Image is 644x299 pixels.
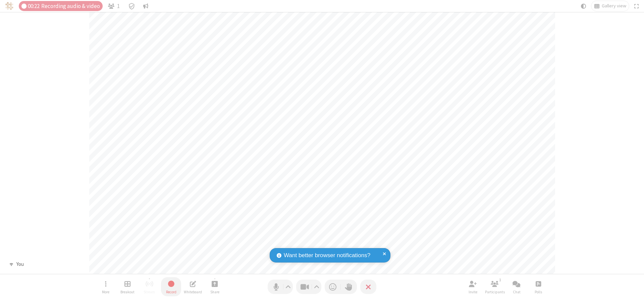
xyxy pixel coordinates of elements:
button: Manage Breakout Rooms [117,277,138,296]
button: Open poll [528,277,548,296]
button: End or leave meeting [360,280,376,294]
button: Change layout [591,1,629,11]
div: 1 [497,277,503,283]
button: Fullscreen [632,1,642,11]
button: Stop recording [161,277,181,296]
button: Audio settings [284,280,293,294]
span: Recording audio & video [41,3,100,9]
button: Open menu [96,277,116,296]
div: Meeting details Encryption enabled [125,1,138,11]
button: Conversation [141,1,151,11]
button: Invite participants (Alt+I) [463,277,483,296]
button: Video setting [312,280,321,294]
img: QA Selenium DO NOT DELETE OR CHANGE [5,2,13,10]
span: Invite [469,290,477,294]
button: Start sharing [205,277,225,296]
span: Gallery view [602,3,626,9]
span: Share [210,290,219,294]
button: Raise hand [341,280,357,294]
button: Mute (Alt+A) [268,280,293,294]
div: You [14,260,26,268]
div: Audio & video [19,1,103,11]
span: Stream [144,290,155,294]
button: Open shared whiteboard [183,277,203,296]
span: Chat [513,290,521,294]
span: 1 [117,3,120,9]
button: Stop video (Alt+V) [296,280,321,294]
button: Open participant list [485,277,505,296]
span: 00:22 [28,3,40,9]
span: Record [166,290,176,294]
button: Unable to start streaming without first stopping recording [139,277,159,296]
button: Open chat [506,277,527,296]
span: Polls [535,290,542,294]
span: Participants [485,290,505,294]
span: Want better browser notifications? [284,251,370,260]
button: Using system theme [578,1,589,11]
span: Breakout [120,290,135,294]
span: Whiteboard [184,290,202,294]
button: Send a reaction [325,280,341,294]
button: Open participant list [105,1,123,11]
span: More [102,290,109,294]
